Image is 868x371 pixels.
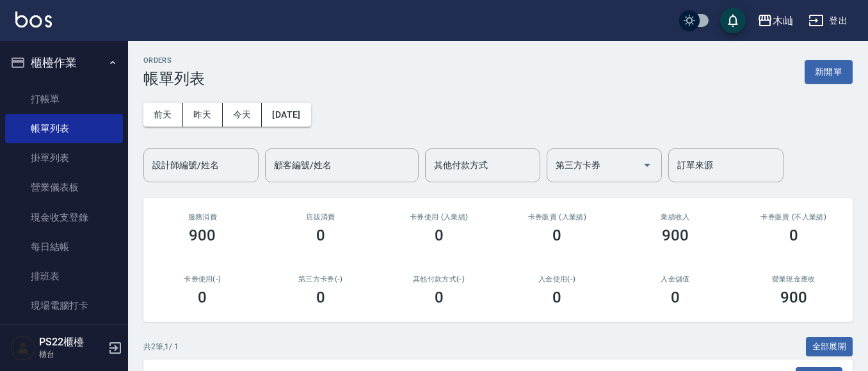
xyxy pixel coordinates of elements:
a: 排班表 [5,262,123,291]
a: 掛單列表 [5,143,123,173]
h3: 0 [789,226,798,244]
h2: 卡券使用(-) [159,275,246,283]
h3: 0 [316,288,325,306]
a: 打帳單 [5,84,123,114]
a: 每日結帳 [5,232,123,262]
button: [DATE] [262,103,310,127]
h3: 0 [671,288,680,306]
h2: 第三方卡券(-) [277,275,365,283]
button: 昨天 [183,103,223,127]
a: 現金收支登錄 [5,203,123,232]
h2: 業績收入 [632,213,719,221]
button: 登出 [803,9,853,33]
a: 營業儀表板 [5,173,123,202]
h5: PS22櫃檯 [39,336,104,349]
a: 現場電腦打卡 [5,291,123,320]
h2: 入金儲值 [632,275,719,283]
button: Open [637,155,657,175]
div: 木屾 [773,13,793,29]
h3: 帳單列表 [143,70,205,88]
h2: 卡券使用 (入業績) [395,213,483,221]
h2: 店販消費 [277,213,365,221]
button: 櫃檯作業 [5,46,123,79]
h3: 900 [780,288,807,306]
h2: 卡券販賣 (不入業績) [750,213,837,221]
p: 櫃台 [39,349,104,360]
h3: 服務消費 [159,213,246,221]
button: 木屾 [752,8,798,34]
a: 帳單列表 [5,114,123,143]
button: save [720,8,746,33]
h2: ORDERS [143,56,205,65]
h3: 0 [552,288,561,306]
button: 今天 [223,103,262,127]
h2: 營業現金應收 [750,275,837,283]
h2: 其他付款方式(-) [395,275,483,283]
h3: 0 [435,288,444,306]
h3: 0 [198,288,207,306]
button: 前天 [143,103,183,127]
img: Logo [15,12,52,28]
h3: 0 [552,226,561,244]
button: 新開單 [805,60,853,84]
h3: 900 [189,226,216,244]
a: 新開單 [805,65,853,77]
h3: 900 [662,226,689,244]
img: Person [10,335,36,361]
h2: 卡券販賣 (入業績) [513,213,601,221]
button: 全部展開 [806,337,853,357]
h3: 0 [316,226,325,244]
h3: 0 [435,226,444,244]
h2: 入金使用(-) [513,275,601,283]
p: 共 2 筆, 1 / 1 [143,341,179,352]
